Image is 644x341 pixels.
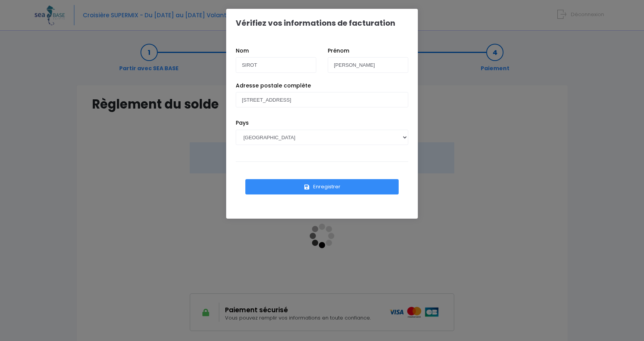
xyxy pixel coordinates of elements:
label: Adresse postale complète [236,82,311,90]
h1: Vérifiez vos informations de facturation [236,18,395,28]
label: Pays [236,119,249,127]
button: Enregistrer [245,179,399,194]
label: Nom [236,47,249,55]
label: Prénom [328,47,349,55]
